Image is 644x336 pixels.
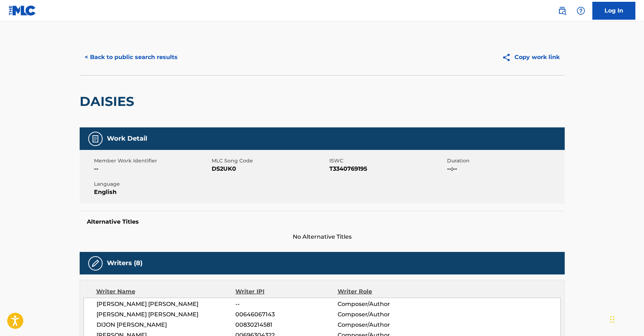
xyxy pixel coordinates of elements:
[91,135,100,143] img: Work Detail
[97,321,236,329] span: DIJON [PERSON_NAME]
[91,259,100,268] img: Writers
[107,259,142,267] h5: Writers (8)
[212,157,328,165] span: MLC Song Code
[97,310,236,319] span: [PERSON_NAME] [PERSON_NAME]
[558,6,567,15] img: search
[9,5,36,16] img: MLC Logo
[338,300,431,308] span: Composer/Author
[329,165,445,173] span: T3340769195
[447,165,563,173] span: --:--
[329,157,445,165] span: ISWC
[574,4,588,18] div: Help
[555,4,569,18] a: Public Search
[338,287,431,296] div: Writer Role
[338,321,431,329] span: Composer/Author
[80,93,138,109] h2: DAISIES
[497,48,565,66] button: Copy work link
[94,180,210,188] span: Language
[94,165,210,173] span: --
[235,300,337,308] span: --
[80,233,565,241] span: No Alternative Titles
[502,53,514,62] img: Copy work link
[235,310,337,319] span: 00646067143
[235,287,338,296] div: Writer IPI
[447,157,563,165] span: Duration
[212,165,328,173] span: DS2UK0
[624,221,644,281] iframe: Resource Center
[97,300,236,308] span: [PERSON_NAME] [PERSON_NAME]
[94,157,210,165] span: Member Work Identifier
[87,218,558,225] h5: Alternative Titles
[80,48,183,66] button: < Back to public search results
[338,310,431,319] span: Composer/Author
[96,287,236,296] div: Writer Name
[610,309,615,330] div: Drag
[235,321,337,329] span: 00830214581
[107,135,147,143] h5: Work Detail
[592,2,635,20] a: Log In
[608,302,644,336] iframe: Chat Widget
[577,6,585,15] img: help
[94,188,210,196] span: English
